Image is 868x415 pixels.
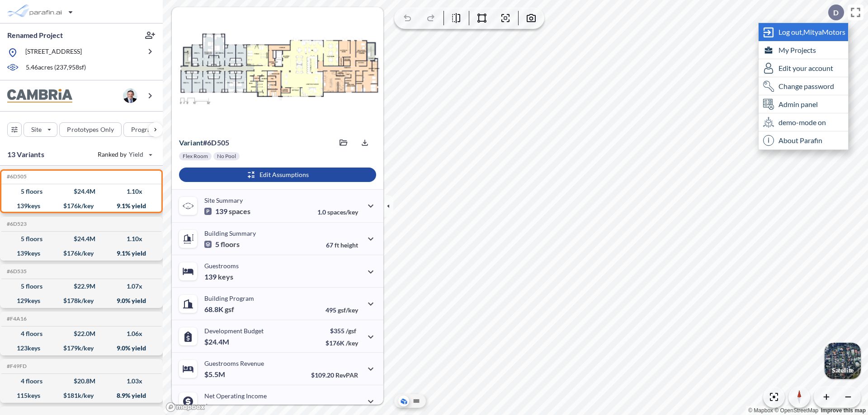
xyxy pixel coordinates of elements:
[759,23,848,41] div: Log out
[763,135,774,146] span: i
[204,240,240,249] p: 5
[338,306,358,314] span: gsf/key
[411,396,422,406] button: Site Plan
[204,294,254,302] p: Building Program
[338,404,358,411] span: margin
[129,150,144,159] span: Yield
[5,173,27,180] h5: Click to copy the code
[325,327,358,335] p: $355
[335,371,358,379] span: RevPAR
[24,122,57,137] button: Site
[759,95,848,113] div: Admin panel
[218,272,233,281] span: keys
[778,118,826,127] span: demo-mode on
[204,370,226,379] p: $5.5M
[833,9,839,17] p: D
[759,77,848,95] div: Change password
[759,113,848,131] div: demo-mode on
[31,125,42,134] p: Site
[204,337,231,346] p: $24.4M
[204,327,264,335] p: Development Budget
[778,82,834,91] span: Change password
[325,339,358,347] p: $176K
[346,327,356,335] span: /gsf
[335,241,339,249] span: ft
[821,407,866,414] a: Improve this map
[346,339,358,347] span: /key
[7,149,44,160] p: 13 Variants
[398,396,409,406] button: Aerial View
[204,207,250,216] p: 139
[311,371,358,379] p: $109.20
[5,221,27,227] h5: Click to copy the code
[179,138,203,147] span: Variant
[217,153,236,160] p: No Pool
[26,63,86,73] p: 5.46 acres ( 237,958 sf)
[204,305,234,314] p: 68.8K
[759,131,848,149] div: About Parafin
[325,306,358,314] p: 495
[59,122,122,137] button: Prototypes Only
[204,272,233,281] p: 139
[5,363,27,369] h5: Click to copy the code
[825,343,861,379] img: Switcher Image
[165,402,205,412] a: Mapbox homepage
[204,402,226,411] p: $2.2M
[778,46,816,55] span: My Projects
[204,196,243,204] p: Site Summary
[320,404,358,411] p: 40.0%
[259,170,309,179] p: Edit Assumptions
[204,262,239,270] p: Guestrooms
[179,168,376,182] button: Edit Assumptions
[5,268,27,275] h5: Click to copy the code
[123,122,172,137] button: Program
[759,41,848,59] div: My Projects
[317,208,358,216] p: 1.0
[25,47,82,58] p: [STREET_ADDRESS]
[340,241,358,249] span: height
[204,392,267,400] p: Net Operating Income
[183,153,208,160] p: Flex Room
[7,89,72,103] img: BrandImage
[229,207,250,216] span: spaces
[778,100,818,109] span: Admin panel
[7,30,63,40] p: Renamed Project
[131,125,156,134] p: Program
[5,316,27,322] h5: Click to copy the code
[774,407,818,414] a: OpenStreetMap
[778,64,833,73] span: Edit your account
[204,229,256,237] p: Building Summary
[225,305,234,314] span: gsf
[778,28,845,37] span: Log out, MityaMotors
[67,125,114,134] p: Prototypes Only
[759,59,848,77] div: Edit user
[90,147,158,162] button: Ranked by Yield
[778,136,822,145] span: About Parafin
[327,208,358,216] span: spaces/key
[326,241,358,249] p: 67
[204,359,264,367] p: Guestrooms Revenue
[221,240,240,249] span: floors
[832,367,854,374] p: Satellite
[123,89,137,103] img: user logo
[179,138,229,147] p: # 6d505
[825,343,861,379] button: Switcher ImageSatellite
[748,407,773,414] a: Mapbox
